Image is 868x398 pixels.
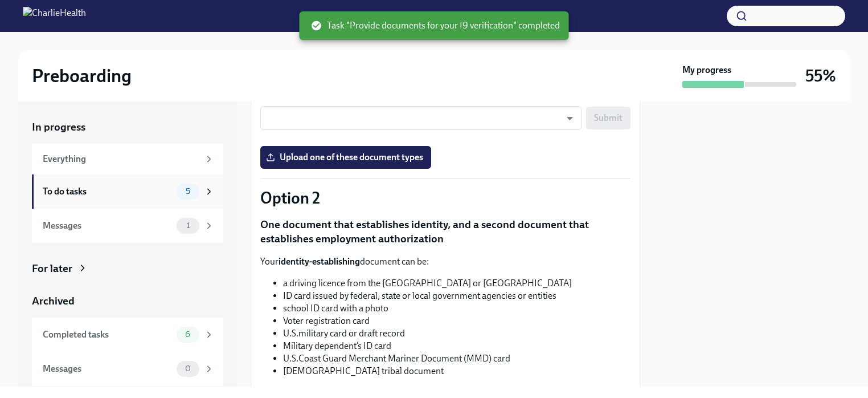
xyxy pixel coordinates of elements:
label: Upload one of these document types [260,146,431,169]
li: Voter registration card [283,315,630,327]
span: 5 [179,187,197,196]
div: Messages [43,220,172,232]
a: Archived [32,294,223,308]
a: Everything [32,144,223,174]
p: Option 2 [260,188,630,208]
strong: My progress [682,64,731,76]
li: U.S.Coast Guard Merchant Mariner Document (MMD) card [283,352,630,365]
span: Upload one of these document types [268,152,423,163]
a: Messages0 [32,352,223,386]
a: For later [32,261,223,276]
h3: 55% [805,66,836,86]
div: Everything [43,153,199,165]
span: 0 [178,364,198,373]
p: Your document can be: [260,255,630,268]
div: Completed tasks [43,328,172,341]
span: 1 [179,221,196,230]
a: In progress [32,120,223,135]
div: To do tasks [43,185,172,198]
span: Task "Provide documents for your I9 verification" completed [311,19,560,32]
a: Completed tasks6 [32,318,223,352]
li: [DEMOGRAPHIC_DATA] tribal document [283,365,630,377]
p: One document that establishes identity, and a second document that establishes employment authori... [260,217,630,246]
h2: Preboarding [32,64,132,87]
li: U.S.military card or draft record [283,327,630,340]
strong: identity-establishing [279,256,360,267]
div: For later [32,261,72,276]
img: CharlieHealth [23,7,86,25]
li: Military dependent’s ID card [283,340,630,352]
span: 6 [178,330,197,339]
a: To do tasks5 [32,174,223,209]
div: ​ [260,106,582,130]
li: school ID card with a photo [283,302,630,315]
li: ID card issued by federal, state or local government agencies or entities [283,290,630,302]
a: Messages1 [32,209,223,243]
div: Messages [43,363,172,375]
li: a driving licence from the [GEOGRAPHIC_DATA] or [GEOGRAPHIC_DATA] [283,277,630,290]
